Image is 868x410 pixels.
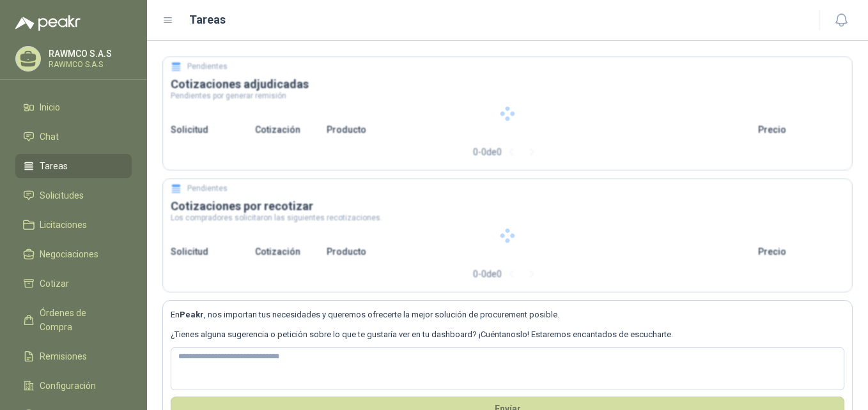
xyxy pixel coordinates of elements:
b: Peakr [180,310,204,319]
a: Órdenes de Compra [15,301,132,339]
span: Inicio [40,100,60,114]
p: En , nos importan tus necesidades y queremos ofrecerte la mejor solución de procurement posible. [171,308,844,321]
a: Licitaciones [15,213,132,237]
span: Chat [40,130,59,144]
span: Remisiones [40,349,87,363]
p: RAWMCO S.A.S [49,61,128,68]
a: Chat [15,125,132,149]
a: Solicitudes [15,183,132,208]
img: Logo peakr [15,15,81,31]
p: RAWMCO S.A.S [49,49,128,58]
a: Inicio [15,95,132,119]
a: Configuración [15,374,132,398]
a: Tareas [15,154,132,178]
h1: Tareas [189,11,226,29]
a: Remisiones [15,344,132,368]
span: Solicitudes [40,188,84,202]
a: Cotizar [15,271,132,296]
span: Órdenes de Compra [40,306,120,334]
span: Licitaciones [40,218,87,232]
a: Negociaciones [15,242,132,266]
p: ¿Tienes alguna sugerencia o petición sobre lo que te gustaría ver en tu dashboard? ¡Cuéntanoslo! ... [171,328,844,341]
span: Negociaciones [40,247,98,261]
span: Configuración [40,379,96,393]
span: Tareas [40,159,68,173]
span: Cotizar [40,277,69,291]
